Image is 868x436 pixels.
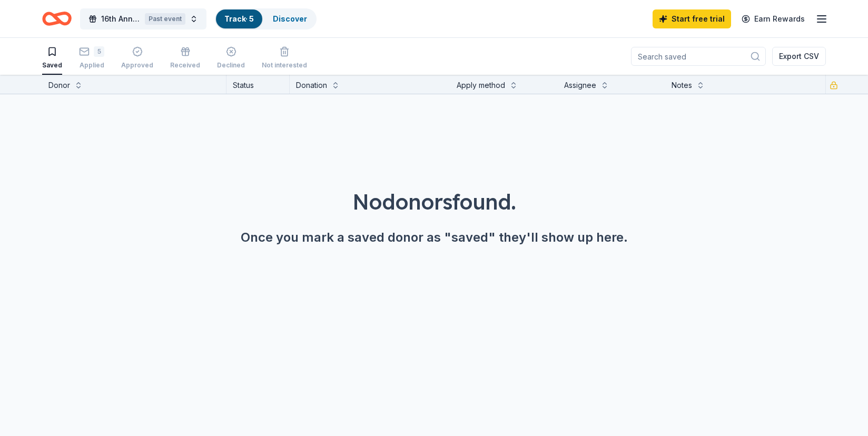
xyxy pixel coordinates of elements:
input: Search saved [631,47,766,66]
button: Received [170,42,200,75]
div: 5 [94,46,104,57]
div: Donation [296,79,327,92]
div: Applied [79,61,104,70]
button: 5Applied [79,42,104,75]
div: Not interested [262,61,307,70]
span: 16th Annual ARC Golf Tournament [101,13,141,25]
button: Approved [121,42,153,75]
a: Start free trial [653,9,731,28]
div: No donors found. [25,187,843,216]
div: Apply method [457,79,505,92]
div: Donor [48,79,70,92]
button: Not interested [262,42,307,75]
button: Declined [217,42,245,75]
div: Declined [217,61,245,70]
div: Once you mark a saved donor as "saved" they'll show up here. [25,229,843,246]
div: Saved [42,61,62,70]
div: Approved [121,61,153,70]
button: Track· 5Discover [215,8,317,29]
div: Status [226,75,290,94]
a: Earn Rewards [735,9,811,28]
div: Received [170,61,200,70]
button: 16th Annual ARC Golf TournamentPast event [80,8,206,29]
div: Assignee [564,79,596,92]
a: Track· 5 [224,14,254,23]
a: Discover [273,14,307,23]
div: Notes [672,79,692,92]
button: Saved [42,42,62,75]
div: Past event [145,13,185,25]
button: Export CSV [772,47,826,66]
a: Home [42,6,72,31]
